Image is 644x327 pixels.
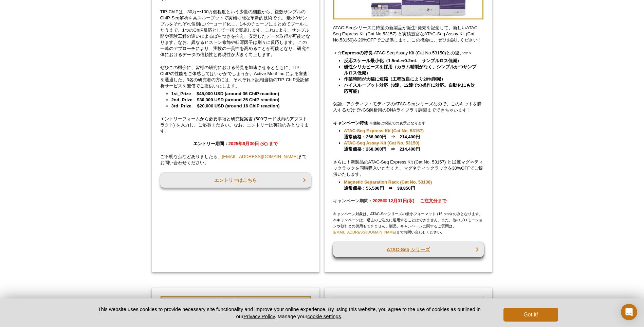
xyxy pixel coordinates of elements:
p: キャンペーン期間： [333,198,484,204]
strong: 1st_Prize $45,000 USD (around 36 ChIP reaction) [171,91,279,96]
a: [EMAIL_ADDRESS][DOMAIN_NAME] [222,154,298,159]
p: TIP-ChIPは、30万〜100万個程度という少量の細胞から、複数サンプルのChIP-Seq解析を高スループットで実施可能な革新的技術です。 最小8サンプルをそれぞれ個別にバーコード化し、1本... [160,9,311,58]
strong: 通常価格：268,000円 ⇒ 214,400円 [344,128,424,139]
p: This website uses cookies to provide necessary site functionality and improve your online experie... [86,306,493,320]
a: ATAC-Seq シリーズ [333,242,484,257]
strong: 通常価格：268,000円 ⇒ 214,400円 [344,140,420,152]
p: ぜひこの機会に、皆様の研究における発見を加速させるとともに、TIP-ChIPの性能をご体感してはいかがでしょうか。Active Motif Inc.による審査を通過した、3名の研究者の方には、そ... [160,65,311,89]
strong: エントリー期間： [193,141,278,146]
p: ＜☆ -ATAC-Seq Assay Kit (Cat No.53150)との違い☆＞ [333,50,484,56]
a: Privacy Policy [243,313,275,319]
strong: 通常価格：55,500円 ⇒ 38,850円 [344,179,432,191]
div: Open Intercom Messenger [621,304,637,320]
strong: 2025年 12月31日(水) ご注文分まで [373,198,447,203]
a: Magnetic Separation Rack (Cat No. 53138) [344,179,432,185]
strong: 3rd_Prize $20,000 USD (around 16 ChIP reaction) [171,103,280,108]
p: ご不明な点などありましたら、 までお問い合わせください。 [160,154,311,166]
strong: ハイスループット対応（8連、12連での操作に対応。自動化にも対応可能） [344,83,475,94]
strong: 磁性シリカビーズを採用（カラム精製がなく、シンプルかつサンプルロス低減） [344,64,476,75]
strong: 作業時間が大幅に短縮（工程改良により20%削減） [344,76,445,82]
button: Got it! [503,308,558,322]
p: さらに！新製品のATAC-Seq Express Kit (Cat No. 53157) と12連マグネティックラックを同時購入いただくと、マグネティックラックを30%OFFでご提供いたします。 [333,159,484,177]
span: ※価格は税抜での表示となります [369,121,425,125]
span: キャンペーン対象は、ATAC-Seqシリーズの最小フォーマット (16 rxns) のみとなります。 本キャンペーンは、過去のご注文に適用することはできません。また、他のプロモーションや割引との... [333,212,483,234]
a: ATAC-Seq Express Kit (Cat No. 53157) [344,128,424,134]
a: ATAC-Seq Assay Kit (Cat No. 53150) [344,140,419,146]
u: キャンペーン特価 [333,120,368,125]
p: エントリーフォームから必要事項と研究提案書 (500ワード以内のアブストラクト) を入力し、ご応募ください。なお、エントリーは英語のみとなります。 [160,116,311,134]
span: 2025年9月30日 (火) まで [228,141,278,146]
a: [EMAIL_ADDRESS][DOMAIN_NAME] [333,230,396,234]
strong: 2nd_Prize $30,000 USD (around 25 ChIP reaction) [171,97,279,102]
p: ATAC-Seqシリーズに待望の新製品が誕生‼発売を記念して、新しいATAC-Seq Express Kit (Cat No.53157) と実績豊富なATAC-Seq Assay Kit (C... [333,25,484,43]
a: エントリーはこちら [160,173,311,188]
strong: Expressの特長 [342,50,372,55]
strong: 反応スケール最小化（1.5mL⇒0.2mL サンプルロス低減） [344,58,461,63]
button: cookie settings [307,313,341,319]
p: 勿論、アクティブ・モティフのATAC-Seqシリーズなので、このキットを購入するだけでNGS解析用のDNAライブラリ調製までできちゃいます！ [333,101,484,113]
